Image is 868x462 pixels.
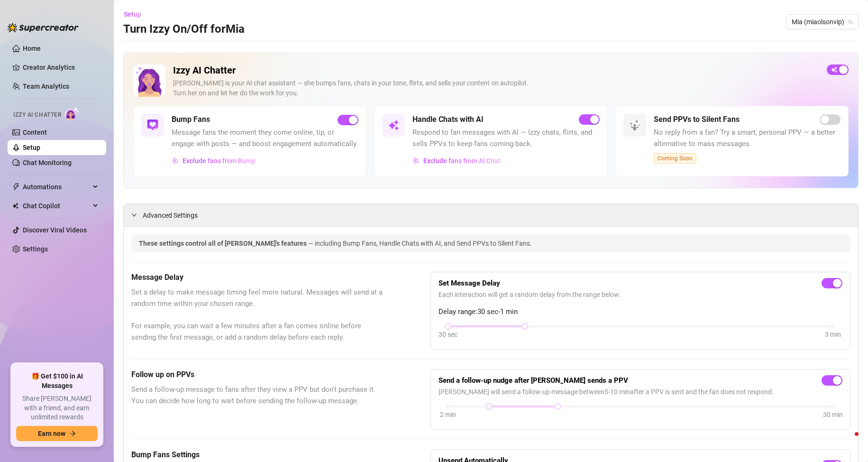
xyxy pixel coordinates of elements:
[836,430,859,453] iframe: Intercom live chat
[131,210,143,220] div: expanded
[16,372,98,390] span: 🎁 Get $100 in AI Messages
[23,179,90,194] span: Automations
[124,10,141,18] span: Setup
[23,60,99,75] a: Creator Analytics
[423,157,501,165] span: Exclude fans from AI Chat
[848,19,853,25] span: team
[654,153,696,164] span: Coming Soon
[139,240,308,247] span: These settings control all of [PERSON_NAME]'s features
[173,78,819,98] div: [PERSON_NAME] is your AI chat assistant — she bumps fans, chats in your tone, flirts, and sells y...
[38,430,65,437] span: Earn now
[8,23,79,32] img: logo-BBDzfeDw.svg
[23,45,41,52] a: Home
[439,329,457,340] div: 30 sec
[412,153,501,168] button: Exclude fans from AI Chat
[823,409,843,420] div: 30 min
[131,287,383,343] span: Set a delay to make message timing feel more natural. Messages will send at a random time within ...
[439,376,628,385] strong: Send a follow-up nudge after [PERSON_NAME] sends a PPV
[23,245,48,253] a: Settings
[13,111,61,120] span: Izzy AI Chatter
[412,114,484,125] h5: Handle Chats with AI
[412,127,599,149] span: Respond to fan messages with AI — Izzy chats, flirts, and sells PPVs to keep fans coming back.
[16,426,98,441] button: Earn nowarrow-right
[792,15,853,29] span: Mia (miaolsonvip)
[123,22,245,37] h3: Turn Izzy On/Off for Mia
[308,240,532,247] span: — including Bump Fans, Handle Chats with AI, and Send PPVs to Silent Fans.
[65,107,80,120] img: AI Chatter
[23,83,69,90] a: Team Analytics
[147,120,158,131] img: svg%3e
[131,272,383,283] h5: Message Delay
[23,226,87,234] a: Discover Viral Videos
[825,329,841,340] div: 3 min
[131,449,383,461] h5: Bump Fans Settings
[654,114,740,125] h5: Send PPVs to Silent Fans
[123,7,149,22] button: Setup
[131,384,383,407] span: Send a follow-up message to fans after they view a PPV but don't purchase it. You can decide how ...
[388,120,399,131] img: svg%3e
[23,159,72,166] a: Chat Monitoring
[23,198,90,213] span: Chat Copilot
[172,127,358,149] span: Message fans the moment they come online, tip, or engage with posts — and boost engagement automa...
[172,114,210,125] h5: Bump Fans
[413,157,420,164] img: svg%3e
[439,387,842,397] span: [PERSON_NAME] will send a follow-up message between 5 - 10 min after a PPV is sent and the fan do...
[133,65,165,97] img: Izzy AI Chatter
[439,279,500,287] strong: Set Message Delay
[12,203,18,209] img: Chat Copilot
[173,65,819,76] h2: Izzy AI Chatter
[23,144,40,151] a: Setup
[131,369,383,380] h5: Follow up on PPVs
[23,129,47,136] a: Content
[654,127,841,149] span: No reply from a fan? Try a smart, personal PPV — a better alternative to mass messages.
[440,409,456,420] div: 2 min
[183,157,256,165] span: Exclude fans from Bump
[439,306,842,318] span: Delay range: 30 sec - 1 min
[131,212,137,218] span: expanded
[69,430,76,437] span: arrow-right
[12,183,20,191] span: thunderbolt
[172,153,256,168] button: Exclude fans from Bump
[172,157,179,164] img: svg%3e
[16,394,98,422] span: Share [PERSON_NAME] with a friend, and earn unlimited rewards
[143,210,198,221] span: Advanced Settings
[439,289,842,300] span: Each interaction will get a random delay from the range below.
[629,120,640,131] img: svg%3e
